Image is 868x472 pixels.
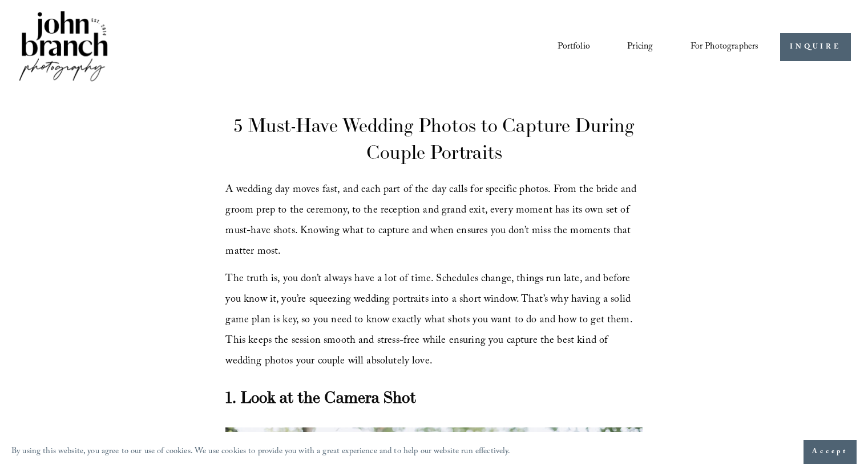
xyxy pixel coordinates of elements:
[691,38,759,57] a: folder dropdown
[225,271,635,371] span: The truth is, you don’t always have a lot of time. Schedules change, things run late, and before ...
[225,182,639,261] span: A wedding day moves fast, and each part of the day calls for specific photos. From the bride and ...
[225,112,642,166] h1: 5 Must-Have Wedding Photos to Capture During Couple Portraits
[804,440,857,464] button: Accept
[225,387,416,407] strong: 1. Look at the Camera Shot
[558,38,590,57] a: Portfolio
[812,446,848,458] span: Accept
[627,38,653,57] a: Pricing
[11,444,511,461] p: By using this website, you agree to our use of cookies. We use cookies to provide you with a grea...
[17,9,110,86] img: John Branch IV Photography
[691,38,759,56] span: For Photographers
[780,33,850,61] a: INQUIRE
